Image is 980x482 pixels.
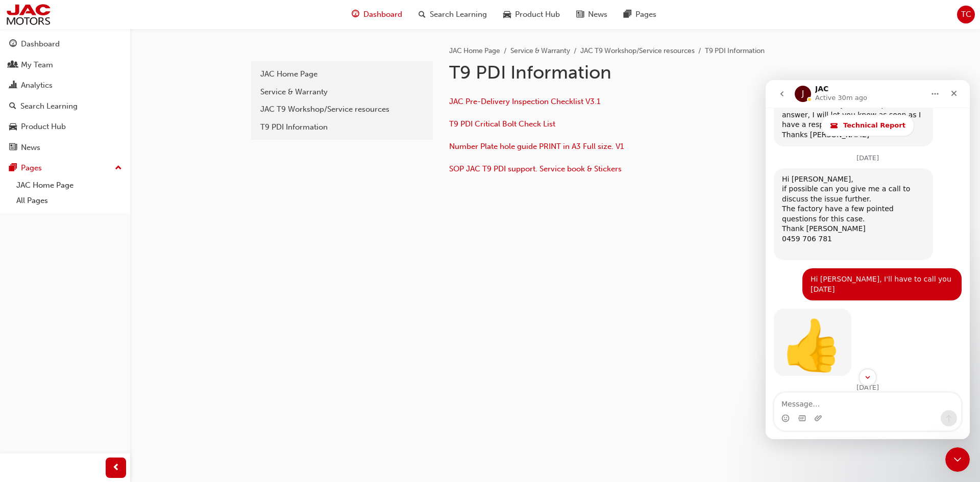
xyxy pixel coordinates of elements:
[503,8,511,21] span: car-icon
[568,4,616,25] a: news-iconNews
[4,97,126,116] a: Search Learning
[9,81,17,90] span: chart-icon
[4,56,126,74] a: My Team
[260,104,424,115] div: JAC T9 Workshop/Service resources
[580,46,695,55] a: JAC T9 Workshop/Service resources
[449,142,624,151] a: Number Plate hole guide PRINT in A3 Full size. V1
[112,462,120,474] span: prev-icon
[4,35,126,54] a: Dashboard
[344,4,410,25] a: guage-iconDashboard
[21,38,60,50] div: Dashboard
[115,162,122,175] span: up-icon
[12,177,126,193] a: JAC Home Page
[705,45,765,57] li: T9 PDI Information
[9,164,17,173] span: pages-icon
[449,164,622,173] a: SOP JAC T9 PDI support. Service book & Stickers
[21,121,66,133] div: Product Hub
[449,46,500,55] a: JAC Home Page
[588,9,607,20] span: News
[4,33,126,159] button: DashboardMy TeamAnalyticsSearch LearningProduct HubNews
[255,83,429,101] a: Service & Warranty
[616,4,665,25] a: pages-iconPages
[255,118,429,136] a: T9 PDI Information
[255,100,429,118] a: JAC T9 Workshop/Service resources
[5,3,52,26] img: jac-portal
[635,9,656,20] span: Pages
[12,193,126,209] a: All Pages
[419,8,426,21] span: search-icon
[21,59,53,71] div: My Team
[4,117,126,136] a: Product Hub
[21,80,53,91] div: Analytics
[449,61,784,84] h1: T9 PDI Information
[449,97,600,106] a: JAC Pre-Delivery Inspection Checklist V3.1
[260,121,424,133] div: T9 PDI Information
[21,142,40,154] div: News
[9,40,17,49] span: guage-icon
[4,138,126,157] a: News
[4,159,126,177] button: Pages
[4,76,126,95] a: Analytics
[352,8,359,21] span: guage-icon
[766,80,970,439] iframe: Intercom live chat
[576,8,584,21] span: news-icon
[21,162,42,174] div: Pages
[945,447,970,472] iframe: Intercom live chat
[9,143,17,153] span: news-icon
[255,65,429,83] a: JAC Home Page
[20,100,78,112] div: Search Learning
[9,61,17,70] span: people-icon
[957,6,975,23] button: TC
[260,86,424,98] div: Service & Warranty
[449,119,555,129] a: T9 PDI Critical Bolt Check List
[9,122,17,132] span: car-icon
[430,9,487,20] span: Search Learning
[515,9,560,20] span: Product Hub
[624,8,631,21] span: pages-icon
[260,68,424,80] div: JAC Home Page
[495,4,568,25] a: car-iconProduct Hub
[363,9,402,20] span: Dashboard
[410,4,495,25] a: search-iconSearch Learning
[510,46,570,55] a: Service & Warranty
[9,102,16,111] span: search-icon
[961,9,971,20] span: TC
